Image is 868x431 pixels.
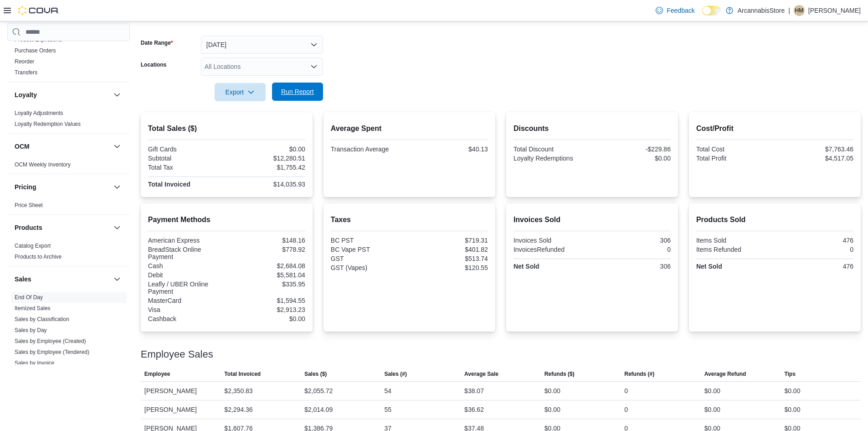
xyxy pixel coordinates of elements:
[310,63,318,70] button: Open list of options
[594,237,671,244] div: 306
[411,246,488,253] div: $401.82
[144,370,170,378] span: Employee
[544,404,560,415] div: $0.00
[331,145,408,153] div: Transaction Average
[141,382,221,400] div: [PERSON_NAME]
[15,58,34,65] span: Reorder
[148,123,305,134] h2: Total Sales ($)
[594,155,671,162] div: $0.00
[15,294,43,301] span: End Of Day
[794,5,805,16] div: Henrique Merzari
[148,237,225,244] div: American Express
[148,315,225,322] div: Cashback
[15,338,86,344] a: Sales by Employee (Created)
[385,404,392,415] div: 55
[514,123,671,134] h2: Discounts
[704,385,720,396] div: $0.00
[704,404,720,415] div: $0.00
[594,246,671,253] div: 0
[331,214,488,225] h2: Taxes
[15,316,69,322] a: Sales by Classification
[15,58,34,65] a: Reorder
[304,385,333,396] div: $2,055.72
[702,6,721,16] input: Dark Mode
[112,89,123,100] button: Loyalty
[112,182,123,192] button: Pricing
[15,275,31,284] h3: Sales
[696,237,773,244] div: Items Sold
[15,47,56,54] a: Purchase Orders
[784,370,795,378] span: Tips
[148,214,305,225] h2: Payment Methods
[15,338,86,345] span: Sales by Employee (Created)
[514,237,591,244] div: Invoices Sold
[15,142,110,151] button: OCM
[15,327,47,333] a: Sales by Day
[15,348,89,356] span: Sales by Employee (Tendered)
[228,155,305,162] div: $12,280.51
[15,121,81,127] a: Loyalty Redemption Values
[15,90,110,99] button: Loyalty
[15,202,43,209] span: Price Sheet
[784,385,800,396] div: $0.00
[15,142,30,151] h3: OCM
[224,385,252,396] div: $2,350.83
[667,6,694,15] span: Feedback
[7,159,130,174] div: OCM
[141,349,213,360] h3: Employee Sales
[228,280,305,288] div: $335.95
[15,253,62,260] span: Products to Archive
[776,263,853,270] div: 476
[464,404,484,415] div: $36.62
[15,275,110,284] button: Sales
[544,370,575,378] span: Refunds ($)
[15,327,47,334] span: Sales by Day
[464,385,484,396] div: $38.07
[15,161,71,168] a: OCM Weekly Inventory
[228,306,305,313] div: $2,913.23
[7,240,130,266] div: Products
[7,108,130,133] div: Loyalty
[696,246,773,253] div: Items Refunded
[15,90,37,99] h3: Loyalty
[776,237,853,244] div: 476
[141,39,173,47] label: Date Range
[148,271,225,279] div: Debit
[112,141,123,152] button: OCM
[7,200,130,214] div: Pricing
[696,263,722,270] strong: Net Sold
[331,237,408,244] div: BC PST
[228,315,305,322] div: $0.00
[148,306,225,313] div: Visa
[776,246,853,253] div: 0
[304,404,333,415] div: $2,014.09
[788,5,790,16] p: |
[272,83,323,101] button: Run Report
[652,1,698,20] a: Feedback
[15,109,63,117] span: Loyalty Adjustments
[148,164,225,171] div: Total Tax
[220,83,260,101] span: Export
[215,83,266,101] button: Export
[514,214,671,225] h2: Invoices Sold
[224,370,261,378] span: Total Invoiced
[15,69,37,76] span: Transfers
[148,155,225,162] div: Subtotal
[696,145,773,153] div: Total Cost
[784,404,800,415] div: $0.00
[696,123,853,134] h2: Cost/Profit
[411,145,488,153] div: $40.13
[385,370,407,378] span: Sales (#)
[228,237,305,244] div: $148.16
[514,155,591,162] div: Loyalty Redemptions
[148,297,225,304] div: MasterCard
[281,87,314,96] span: Run Report
[15,349,89,355] a: Sales by Employee (Tendered)
[148,246,225,260] div: BreadStack Online Payment
[331,264,408,271] div: GST (Vapes)
[696,155,773,162] div: Total Profit
[228,262,305,270] div: $2,684.08
[141,400,221,419] div: [PERSON_NAME]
